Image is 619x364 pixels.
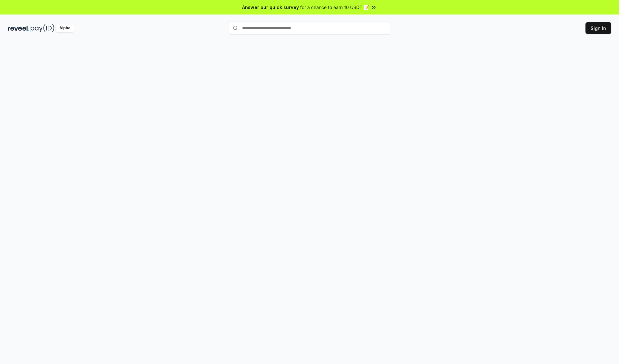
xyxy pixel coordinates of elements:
div: Alpha [56,24,74,32]
img: pay_id [31,24,54,32]
span: Answer our quick survey [242,4,299,11]
button: Sign In [585,22,611,34]
span: for a chance to earn 10 USDT 📝 [300,4,369,11]
img: reveel_dark [8,24,29,32]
